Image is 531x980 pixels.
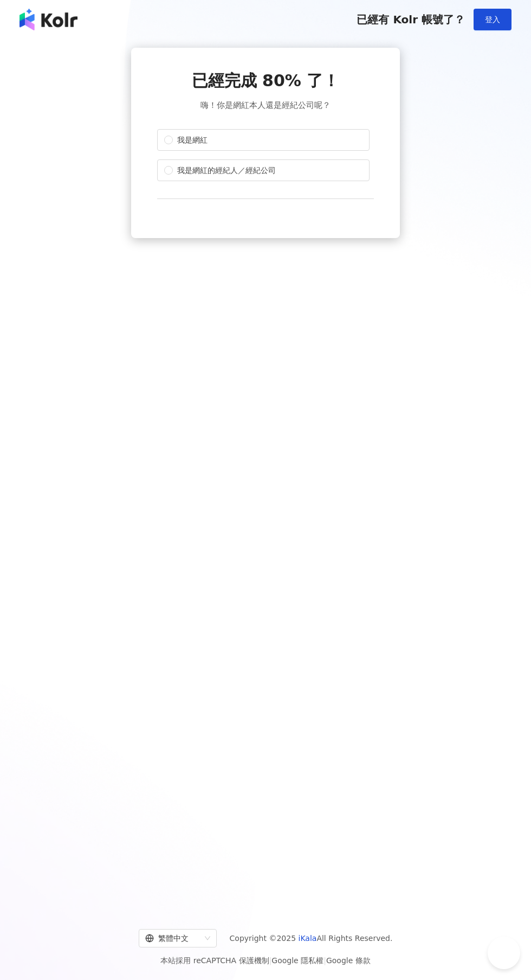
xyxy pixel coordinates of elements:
a: Google 隱私權 [271,956,323,965]
span: 已經有 Kolr 帳號了？ [357,13,465,26]
span: | [323,956,326,965]
a: iKala [299,934,317,943]
iframe: Help Scout Beacon - Open [488,937,520,969]
span: Copyright © 2025 All Rights Reserved. [230,932,393,945]
div: 繁體中文 [145,930,200,947]
button: 登入 [474,9,511,30]
span: 嗨！你是網紅本人還是經紀公司呢？ [200,99,331,112]
img: logo [20,9,77,30]
span: 我是網紅 [173,134,212,146]
span: 已經完成 80% 了！ [192,69,340,92]
a: Google 條款 [326,956,371,965]
span: | [269,956,272,965]
span: 本站採用 reCAPTCHA 保護機制 [160,954,370,967]
span: 我是網紅的經紀人／經紀公司 [173,164,280,176]
span: 登入 [485,15,500,24]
